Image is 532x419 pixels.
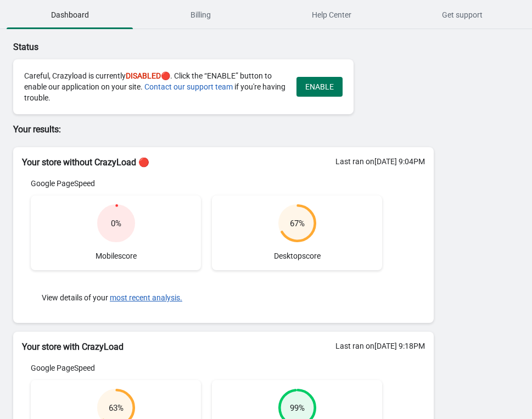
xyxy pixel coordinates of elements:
[212,195,382,270] div: Desktop score
[305,82,334,91] span: ENABLE
[268,5,395,25] span: Help Center
[335,156,425,167] div: Last ran on [DATE] 9:04PM
[31,281,382,314] div: View details of your
[126,71,161,80] span: DISABLED
[4,1,135,29] button: Dashboard
[31,362,382,373] div: Google PageSpeed
[31,178,382,189] div: Google PageSpeed
[22,340,425,354] h2: Your store with CrazyLoad
[22,156,425,169] h2: Your store without CrazyLoad 🔴
[296,77,343,97] button: ENABLE
[24,70,285,103] div: Careful, Crazyload is currently 🔴. Click the “ENABLE” button to enable our application on your si...
[290,403,305,414] div: 99 %
[399,5,525,25] span: Get support
[290,218,305,229] div: 67 %
[13,123,434,136] p: Your results:
[137,5,264,25] span: Billing
[13,41,434,54] p: Status
[144,82,233,91] a: Contact our support team
[335,340,425,351] div: Last ran on [DATE] 9:18PM
[110,293,182,302] button: most recent analysis.
[31,195,201,270] div: Mobile score
[109,403,124,414] div: 63 %
[7,5,133,25] span: Dashboard
[111,218,121,229] div: 0 %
